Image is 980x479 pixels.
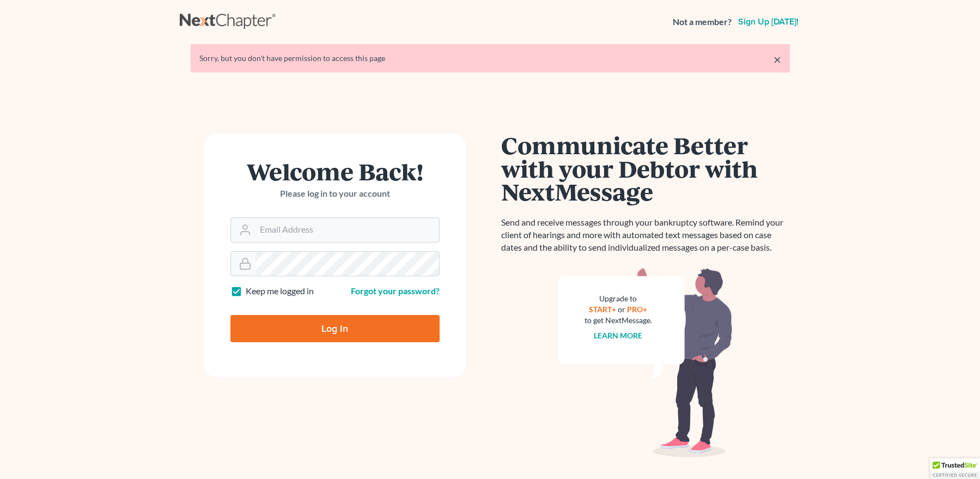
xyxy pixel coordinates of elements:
a: START+ [589,305,616,314]
img: nextmessage_bg-59042aed3d76b12b5cd301f8e5b87938c9018125f34e5fa2b7a6b67550977c72.svg [558,267,733,458]
label: Keep me logged in [246,285,314,298]
p: Please log in to your account [230,187,440,200]
a: PRO+ [627,305,647,314]
input: Email Address [255,218,439,242]
p: Send and receive messages through your bankruptcy software. Remind your client of hearings and mo... [501,216,790,254]
span: or [618,305,625,314]
a: Learn more [594,331,642,340]
input: Log In [230,315,440,342]
h1: Communicate Better with your Debtor with NextMessage [501,134,790,203]
div: Sorry, but you don't have permission to access this page [199,53,781,64]
a: Forgot your password? [351,286,440,296]
a: × [774,53,781,66]
div: Upgrade to [585,293,652,304]
div: to get NextMessage. [585,315,652,326]
a: Sign up [DATE]! [736,17,801,26]
h1: Welcome Back! [230,160,440,183]
div: TrustedSite Certified [930,458,980,479]
strong: Not a member? [673,16,732,28]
